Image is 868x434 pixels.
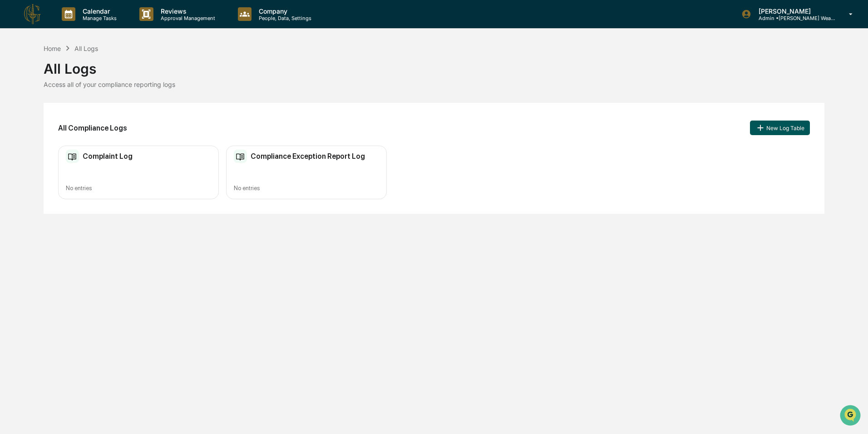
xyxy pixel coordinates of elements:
[58,124,127,132] h2: All Compliance Logs
[18,132,57,141] span: Data Lookup
[153,15,220,21] p: Approval Management
[83,152,133,161] h2: Complaint Log
[9,116,16,123] div: 🖐️
[22,3,44,25] img: logo
[64,154,110,161] a: Powered byPylon
[75,7,121,15] p: Calendar
[9,133,16,140] div: 🔎
[751,15,836,21] p: Admin • [PERSON_NAME] Wealth Advisors
[252,7,316,15] p: Company
[234,150,247,163] img: Compliance Log Table Icon
[153,7,220,15] p: Reviews
[9,19,165,34] p: How can we help?
[9,70,25,86] img: 1746055101610-c473b297-6a78-478c-a979-82029cc54cd1
[18,115,59,124] span: Preclearance
[31,79,115,86] div: We're available if you need us!
[74,45,98,52] div: All Logs
[44,45,61,52] div: Home
[252,15,316,21] p: People, Data, Settings
[839,404,863,429] iframe: Open customer support
[750,121,810,135] button: New Log Table
[5,128,61,145] a: 🔎Data Lookup
[44,81,825,88] div: Access all of your compliance reporting logs
[66,185,211,192] div: No entries
[66,116,73,123] div: 🗄️
[751,7,836,15] p: [PERSON_NAME]
[66,150,79,163] img: Compliance Log Table Icon
[75,115,113,124] span: Attestations
[154,72,165,83] button: Start new chat
[251,152,365,161] h2: Compliance Exception Report Log
[62,111,116,127] a: 🗄️Attestations
[234,185,379,192] div: No entries
[31,70,149,79] div: Start new chat
[44,53,825,77] div: All Logs
[90,154,110,161] span: Pylon
[5,111,62,127] a: 🖐️Preclearance
[75,15,121,21] p: Manage Tasks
